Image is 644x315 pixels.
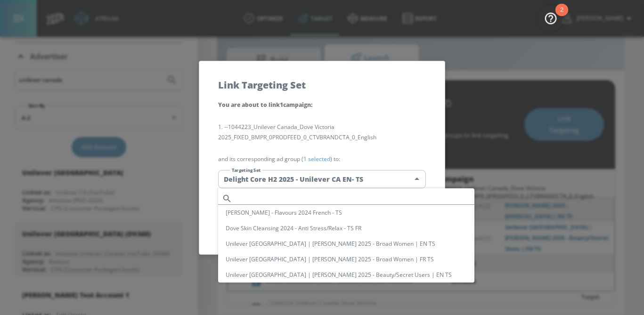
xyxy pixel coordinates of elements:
li: [PERSON_NAME] - Flavours 2024 French - TS [218,205,474,220]
li: Unilever [GEOGRAPHIC_DATA] | [PERSON_NAME] 2025 - Beauty/Secret Users | EN TS [218,267,474,283]
li: Unilever [GEOGRAPHIC_DATA] | [PERSON_NAME] 2025 - Broad Women | FR TS [218,251,474,267]
li: Unilever [GEOGRAPHIC_DATA] | [PERSON_NAME] 2025 - Broad Women | EN TS [218,236,474,251]
div: 2 [560,10,563,22]
li: Dove Skin Cleansing 2024 - Anti Stress/Relax - TS FR [218,220,474,236]
button: Open Resource Center, 2 new notifications [538,5,564,31]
